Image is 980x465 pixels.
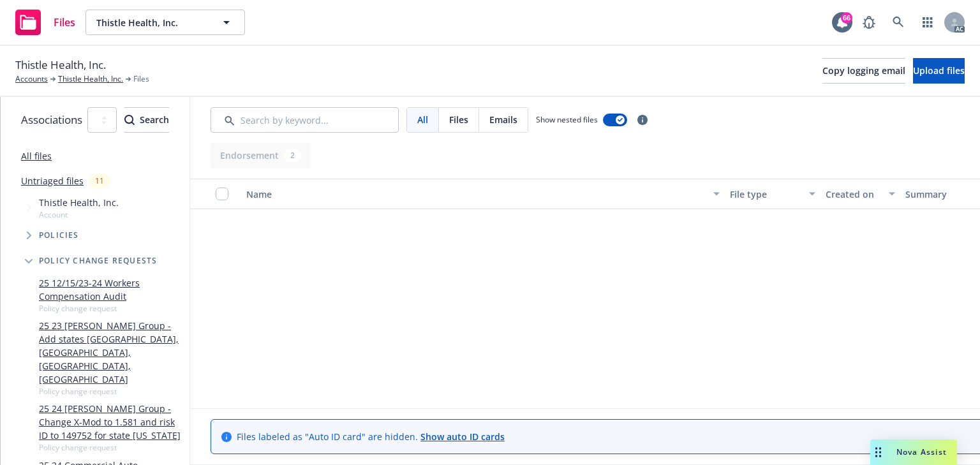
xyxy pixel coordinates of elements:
[536,114,598,125] span: Show nested files
[96,16,207,29] span: Thistle Health, Inc.
[237,430,505,443] span: Files labeled as "Auto ID card" are hidden.
[856,10,882,35] a: Report a Bug
[915,10,940,35] a: Switch app
[417,113,428,126] span: All
[841,12,852,24] div: 66
[39,209,119,220] span: Account
[39,442,184,453] span: Policy change request
[886,10,911,35] a: Search
[820,179,900,209] button: Created on
[246,188,706,201] div: Name
[124,107,169,133] button: SearchSearch
[826,188,881,201] div: Created on
[15,73,48,85] a: Accounts
[913,58,965,84] button: Upload files
[54,17,75,27] span: Files
[905,188,977,201] div: Summary
[449,113,468,126] span: Files
[89,173,110,188] div: 11
[39,402,184,442] a: 25 24 [PERSON_NAME] Group - Change X-Mod to 1.581 and risk ID to 149752 for state [US_STATE]
[39,257,157,265] span: Policy change requests
[21,150,52,162] a: All files
[913,64,965,77] span: Upload files
[15,57,106,73] span: Thistle Health, Inc.
[58,73,123,85] a: Thistle Health, Inc.
[730,188,801,201] div: File type
[21,174,84,188] a: Untriaged files
[39,386,184,397] span: Policy change request
[489,113,517,126] span: Emails
[10,4,80,40] a: Files
[133,73,149,85] span: Files
[420,431,505,443] a: Show auto ID cards
[124,108,169,132] div: Search
[216,188,228,200] input: Select all
[39,276,184,303] a: 25 12/15/23-24 Workers Compensation Audit
[822,64,905,77] span: Copy logging email
[725,179,820,209] button: File type
[124,115,135,125] svg: Search
[85,10,245,35] button: Thistle Health, Inc.
[870,439,957,465] button: Nova Assist
[39,303,184,314] span: Policy change request
[21,112,82,128] span: Associations
[822,58,905,84] button: Copy logging email
[39,319,184,386] a: 25 23 [PERSON_NAME] Group - Add states [GEOGRAPHIC_DATA],[GEOGRAPHIC_DATA], [GEOGRAPHIC_DATA], [G...
[896,447,947,457] span: Nova Assist
[39,196,119,209] span: Thistle Health, Inc.
[39,232,79,239] span: Policies
[870,439,886,465] div: Drag to move
[241,179,725,209] button: Name
[211,107,399,133] input: Search by keyword...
